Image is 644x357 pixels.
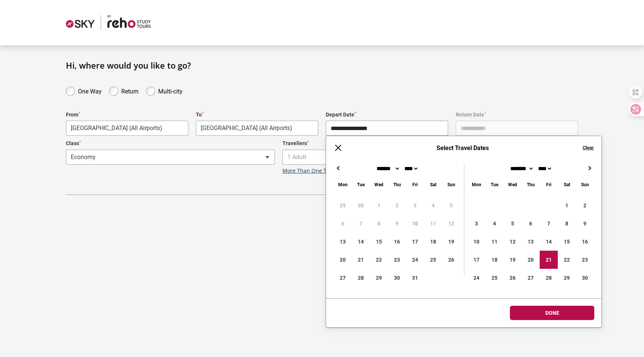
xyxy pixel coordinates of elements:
div: 24 [406,251,424,269]
label: Multi-city [158,86,183,95]
label: One Way [78,86,102,95]
div: 14 [352,233,370,251]
div: Thursday [522,180,540,189]
div: Wednesday [504,180,522,189]
div: 29 [558,269,576,287]
div: 1 [558,196,576,215]
div: 16 [576,233,594,251]
div: Tuesday [352,180,370,189]
div: Monday [334,180,352,189]
label: Depart Date [326,112,448,118]
div: 19 [504,251,522,269]
div: 15 [558,233,576,251]
div: 26 [442,251,460,269]
div: 17 [406,233,424,251]
div: 3 [467,215,485,233]
div: 2 [576,196,594,215]
label: Travellers [282,140,491,147]
div: 17 [467,251,485,269]
div: 9 [576,215,594,233]
div: 25 [485,269,504,287]
div: 13 [522,233,540,251]
button: Clear [583,144,594,151]
span: Economy [66,150,275,164]
div: 8 [558,215,576,233]
div: 13 [334,233,352,251]
button: → [585,164,594,173]
div: 28 [352,269,370,287]
div: Sunday [442,180,460,189]
div: 21 [352,251,370,269]
div: Monday [467,180,485,189]
label: To [196,112,318,118]
span: Melbourne, Australia [66,121,188,136]
div: 19 [442,233,460,251]
div: 14 [540,233,558,251]
div: 18 [424,233,442,251]
div: 16 [388,233,406,251]
div: 10 [467,233,485,251]
div: Friday [406,180,424,189]
div: 27 [334,269,352,287]
div: 26 [504,269,522,287]
div: 24 [467,269,485,287]
span: Melbourne, Australia [66,121,188,135]
div: 11 [485,233,504,251]
div: 29 [370,269,388,287]
a: More Than One Traveller? [282,168,348,174]
div: 4 [485,215,504,233]
div: Wednesday [370,180,388,189]
div: Friday [540,180,558,189]
label: From [66,112,188,118]
div: 7 [540,215,558,233]
div: 20 [522,251,540,269]
div: 30 [576,269,594,287]
div: 28 [540,269,558,287]
div: Sunday [576,180,594,189]
div: Saturday [424,180,442,189]
div: 25 [424,251,442,269]
h1: Hi, where would you like to go? [66,60,578,70]
div: 27 [522,269,540,287]
div: 31 [406,269,424,287]
div: Thursday [388,180,406,189]
div: 22 [558,251,576,269]
div: Tuesday [485,180,504,189]
div: 30 [388,269,406,287]
label: Return [121,86,139,95]
div: 18 [485,251,504,269]
div: 12 [504,233,522,251]
span: Bangkok, Thailand [196,121,318,136]
div: Saturday [558,180,576,189]
div: 21 [540,251,558,269]
div: 5 [504,215,522,233]
div: 23 [388,251,406,269]
span: 1 Adult [283,150,491,164]
div: 22 [370,251,388,269]
span: Economy [66,150,275,165]
div: 15 [370,233,388,251]
div: 20 [334,251,352,269]
span: Bangkok, Thailand [196,121,318,135]
button: Done [510,306,594,320]
div: 6 [522,215,540,233]
button: ← [334,164,343,173]
label: Class [66,140,275,147]
div: 23 [576,251,594,269]
h6: Select Travel Dates [350,144,575,152]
